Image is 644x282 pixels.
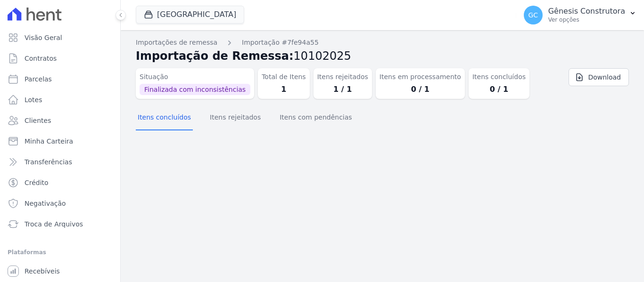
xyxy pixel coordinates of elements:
a: Importações de remessa [136,38,217,48]
a: Download [569,68,629,86]
dt: Itens concluídos [472,72,526,82]
dt: Situação [140,72,250,82]
nav: Breadcrumb [136,38,629,48]
button: Itens rejeitados [208,106,263,130]
p: Gênesis Construtora [548,7,625,16]
h2: Importação de Remessa: [136,48,629,64]
a: Negativação [4,194,116,213]
dd: 0 / 1 [380,84,461,95]
span: Recebíveis [25,266,60,276]
button: Itens concluídos [136,106,193,130]
dd: 1 [262,84,306,95]
span: Troca de Arquivos [25,219,83,229]
span: Crédito [25,178,49,187]
a: Troca de Arquivos [4,215,116,234]
a: Parcelas [4,70,116,89]
button: GC Gênesis Construtora Ver opções [516,2,644,28]
dt: Total de Itens [262,72,306,82]
a: Visão Geral [4,28,116,47]
span: Negativação [25,199,66,208]
span: Transferências [25,157,72,167]
span: Parcelas [25,74,52,84]
a: Recebíveis [4,262,116,281]
span: Visão Geral [25,33,62,42]
span: 10102025 [294,49,351,63]
span: Lotes [25,95,42,105]
span: Clientes [25,116,51,125]
span: GC [528,12,538,18]
button: [GEOGRAPHIC_DATA] [136,6,244,24]
dd: 0 / 1 [472,84,526,95]
a: Contratos [4,49,116,68]
span: Contratos [25,54,57,63]
a: Clientes [4,111,116,130]
div: Plataformas [8,247,113,258]
span: Minha Carteira [25,137,73,146]
button: Itens com pendências [278,106,354,130]
a: Lotes [4,90,116,109]
a: Importação #7fe94a55 [242,38,319,48]
a: Crédito [4,173,116,192]
span: Finalizada com inconsistências [140,84,250,95]
dt: Itens rejeitados [317,72,368,82]
p: Ver opções [548,16,625,24]
dt: Itens em processamento [380,72,461,82]
a: Minha Carteira [4,132,116,151]
dd: 1 / 1 [317,84,368,95]
a: Transferências [4,153,116,171]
